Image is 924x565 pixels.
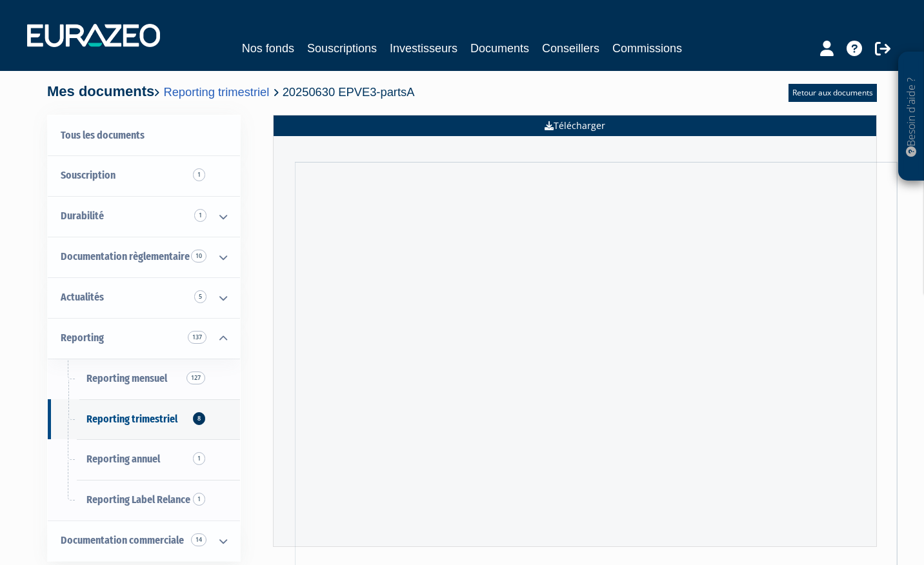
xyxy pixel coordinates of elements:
a: Tous les documents [48,115,240,156]
span: Souscription [61,169,115,181]
a: Documentation règlementaire 10 [48,237,240,277]
span: 137 [188,331,206,344]
a: Nos fonds [242,39,294,57]
a: Reporting 137 [48,318,240,359]
span: Reporting Label Relance [86,493,190,506]
span: 1 [193,168,205,181]
a: Reporting mensuel127 [48,359,240,399]
span: Reporting annuel [86,453,160,465]
a: Reporting trimestriel [163,85,269,99]
span: 10 [191,250,206,263]
p: Besoin d'aide ? [904,59,919,175]
span: 1 [193,452,205,465]
a: Conseillers [542,39,599,57]
span: 1 [193,493,205,506]
a: Reporting Label Relance1 [48,480,240,520]
span: 1 [194,209,206,222]
a: Commissions [612,39,682,57]
a: Souscription1 [48,155,240,196]
a: Reporting trimestriel8 [48,399,240,440]
a: Investisseurs [390,39,457,57]
span: 8 [193,412,205,425]
span: Reporting [61,332,104,344]
a: Documents [470,39,529,57]
a: Actualités 5 [48,277,240,318]
span: Durabilité [61,210,104,222]
a: Télécharger [274,115,876,136]
span: 14 [191,533,206,546]
a: Durabilité 1 [48,196,240,237]
span: Reporting trimestriel [86,413,177,425]
span: Actualités [61,291,104,303]
span: Reporting mensuel [86,372,167,384]
a: Reporting annuel1 [48,439,240,480]
span: 5 [194,290,206,303]
h4: Mes documents [47,84,414,99]
span: 20250630 EPVE3-partsA [283,85,415,99]
img: 1732889491-logotype_eurazeo_blanc_rvb.png [27,24,160,47]
span: Documentation règlementaire [61,250,190,263]
span: 127 [186,372,205,384]
a: Retour aux documents [788,84,877,102]
a: Souscriptions [307,39,377,57]
a: Documentation commerciale 14 [48,520,240,561]
span: Documentation commerciale [61,534,184,546]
